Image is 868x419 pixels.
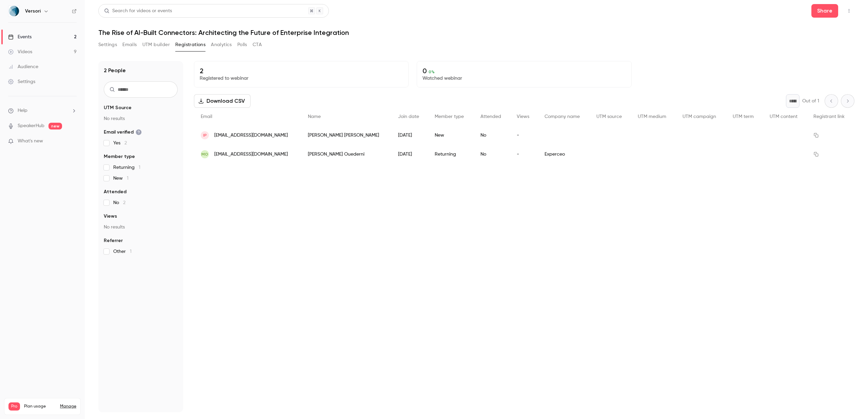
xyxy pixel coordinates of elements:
[391,126,428,145] div: [DATE]
[422,75,626,82] p: Watched webinar
[211,39,232,50] button: Analytics
[104,66,126,75] h1: 2 People
[253,39,262,50] button: CTA
[428,145,473,164] div: Returning
[139,165,140,170] span: 1
[802,98,819,104] p: Out of 1
[104,153,135,160] span: Member type
[201,114,212,119] span: Email
[194,108,854,164] div: People list
[113,140,127,146] span: Yes
[24,404,56,409] span: Plan usage
[48,123,62,129] span: new
[214,151,288,158] span: [EMAIL_ADDRESS][DOMAIN_NAME]
[683,114,716,119] span: UTM campaign
[200,67,403,75] p: 2
[8,34,32,40] div: Events
[113,199,125,206] span: No
[142,39,170,50] button: UTM builder
[194,94,251,108] button: Download CSV
[25,8,41,15] h6: Versori
[104,213,117,220] span: Views
[8,48,32,55] div: Videos
[545,114,580,119] span: Company name
[122,39,137,50] button: Emails
[429,69,435,74] span: 0 %
[8,6,19,17] img: Versori
[130,249,132,254] span: 1
[104,104,132,111] span: UTM Source
[60,404,76,409] a: Manage
[18,138,43,145] span: What's new
[200,75,403,82] p: Registered to webinar
[301,126,391,145] div: [PERSON_NAME] [PERSON_NAME]
[214,132,288,139] span: [EMAIL_ADDRESS][DOMAIN_NAME]
[811,4,838,18] button: Share
[391,145,428,164] div: [DATE]
[480,114,501,119] span: Attended
[127,176,129,181] span: 1
[104,129,142,136] span: Email verified
[104,115,178,122] p: No results
[113,248,132,255] span: Other
[8,78,35,85] div: Settings
[201,151,208,157] span: MO
[422,67,626,75] p: 0
[428,126,473,145] div: New
[98,28,854,37] h1: The Rise of AI-Built Connectors: Architecting the Future of Enterprise Integration
[813,114,845,119] span: Registrant link
[8,63,38,70] div: Audience
[104,224,178,231] p: No results
[98,39,117,50] button: Settings
[237,39,247,50] button: Polls
[68,138,77,144] iframe: Noticeable Trigger
[8,107,77,114] li: help-dropdown-opener
[474,126,510,145] div: No
[308,114,321,119] span: Name
[398,114,419,119] span: Join date
[104,237,123,244] span: Referrer
[104,188,126,195] span: Attended
[18,107,27,114] span: Help
[124,141,127,145] span: 2
[301,145,391,164] div: [PERSON_NAME] Ouederni
[8,402,20,411] span: Pro
[435,114,464,119] span: Member type
[203,132,207,138] span: IP
[538,145,590,164] div: Experceo
[113,164,140,171] span: Returning
[474,145,510,164] div: No
[770,114,797,119] span: UTM content
[510,145,538,164] div: -
[733,114,754,119] span: UTM term
[510,126,538,145] div: -
[517,114,529,119] span: Views
[113,175,129,182] span: New
[175,39,205,50] button: Registrations
[104,104,178,255] section: facet-groups
[104,7,172,15] div: Search for videos or events
[123,200,125,205] span: 2
[18,122,44,129] a: SpeakerHub
[638,114,666,119] span: UTM medium
[596,114,622,119] span: UTM source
